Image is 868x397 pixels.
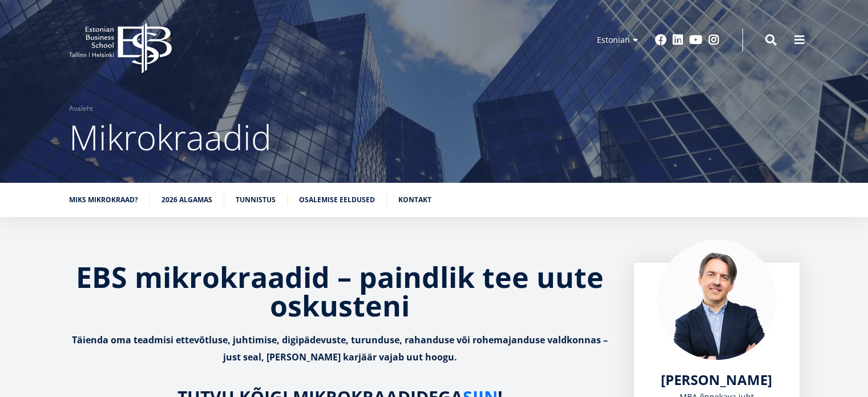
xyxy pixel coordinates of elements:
[689,34,703,46] a: Youtube
[69,114,272,161] span: Mikrokraadid
[72,334,608,363] strong: Täienda oma teadmisi ettevõtluse, juhtimise, digipädevuste, turunduse, rahanduse või rohemajandus...
[661,370,772,389] span: [PERSON_NAME]
[661,371,772,388] a: [PERSON_NAME]
[657,240,777,360] img: Marko Rillo
[236,194,276,206] a: Tunnistus
[69,103,93,114] a: Avaleht
[299,194,375,206] a: Osalemise eeldused
[655,34,667,46] a: Facebook
[398,194,431,206] a: Kontakt
[708,34,720,46] a: Instagram
[672,34,684,46] a: Linkedin
[76,258,604,325] strong: EBS mikrokraadid – paindlik tee uute oskusteni
[69,194,138,206] a: Miks mikrokraad?
[162,194,212,206] a: 2026 algamas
